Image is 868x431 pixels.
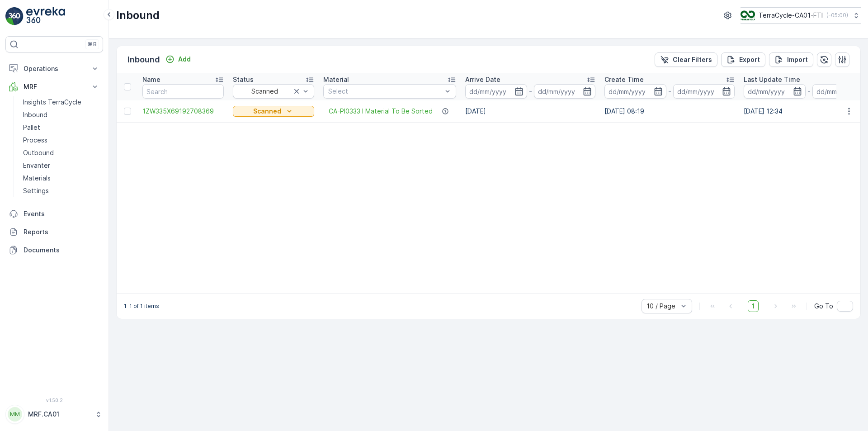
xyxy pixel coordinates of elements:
p: Insights TerraCycle [23,98,81,107]
p: MRF.CA01 [28,410,90,419]
p: Documents [24,246,99,255]
td: [DATE] 08:19 [600,100,739,122]
a: CA-PI0333 I Material To Be Sorted [329,107,433,116]
p: Inbound [116,8,160,23]
span: Go To [814,302,833,311]
input: dd/mm/yyyy [604,84,666,99]
p: Events [24,209,99,218]
p: - [529,86,532,97]
button: Add [162,54,194,65]
p: Create Time [604,75,644,84]
p: Name [142,75,160,84]
input: dd/mm/yyyy [673,84,735,99]
button: MRF [5,78,103,96]
p: Materials [23,174,51,183]
p: Outbound [23,148,54,157]
a: Process [19,134,103,147]
a: Insights TerraCycle [19,96,103,109]
p: - [807,86,811,97]
p: Process [23,136,47,145]
p: Pallet [23,123,40,132]
a: 1ZW335X69192708369 [142,107,224,116]
p: MRF [24,82,85,91]
p: 1-1 of 1 items [124,303,159,310]
input: dd/mm/yyyy [744,84,806,99]
p: Last Update Time [744,75,800,84]
span: 1 [748,300,759,312]
p: Select [328,87,442,96]
div: MM [8,407,22,422]
p: ( -05:00 ) [826,12,848,19]
a: Outbound [19,147,103,159]
p: TerraCycle-CA01-FTI [759,11,823,20]
button: Import [769,52,813,67]
a: Reports [5,223,103,241]
p: Export [739,55,760,64]
p: Arrive Date [465,75,500,84]
p: - [668,86,671,97]
a: Events [5,205,103,223]
td: [DATE] [461,100,600,122]
p: Operations [24,64,85,73]
div: Toggle Row Selected [124,108,131,115]
input: dd/mm/yyyy [534,84,596,99]
img: logo [5,7,24,25]
img: TC_BVHiTW6.png [741,10,755,20]
p: Reports [24,227,99,237]
input: Search [142,84,224,99]
p: Scanned [253,107,281,116]
p: Add [178,55,191,64]
a: Settings [19,185,103,197]
input: dd/mm/yyyy [465,84,527,99]
button: MMMRF.CA01 [5,405,103,424]
button: Export [721,52,765,67]
span: v 1.50.2 [5,398,103,403]
p: Material [323,75,349,84]
p: Envanter [23,161,50,170]
a: Inbound [19,109,103,121]
p: ⌘B [88,41,97,48]
button: Clear Filters [655,52,717,67]
button: Operations [5,60,103,78]
p: Inbound [23,110,47,119]
p: Inbound [127,53,160,66]
p: Import [787,55,808,64]
p: Status [233,75,254,84]
img: logo_light-DOdMpM7g.png [26,7,65,25]
a: Envanter [19,159,103,172]
button: Scanned [233,106,314,117]
a: Pallet [19,121,103,134]
p: Settings [23,186,49,195]
button: TerraCycle-CA01-FTI(-05:00) [741,7,861,24]
a: Materials [19,172,103,185]
p: Clear Filters [673,55,712,64]
a: Documents [5,241,103,259]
